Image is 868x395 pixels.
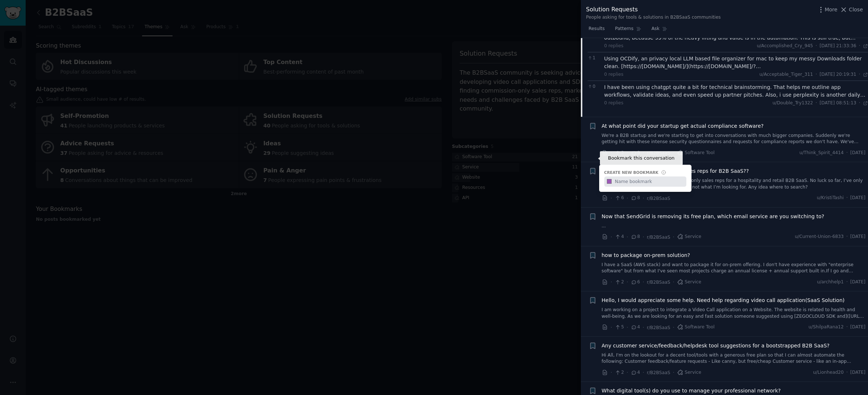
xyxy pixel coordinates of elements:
[627,233,628,241] span: ·
[850,324,865,331] span: [DATE]
[647,196,670,201] span: r/B2BSaaS
[586,5,721,14] div: Solution Requests
[587,55,600,62] span: 1
[613,176,686,187] input: Name bookmark
[612,23,643,38] a: Patterns
[643,278,644,286] span: ·
[602,342,830,350] span: Any customer service/feedback/helpdesk tool suggestions for a bootstrapped B2B SaaS?
[849,6,863,14] span: Close
[859,71,860,78] span: ·
[586,14,721,21] div: People asking for tools & solutions in B2BSaaS communities
[602,178,866,190] a: Hi everyone, I’m looking for commision only sales reps for a hospitality and retail B2B SaaS. No ...
[615,195,624,201] span: 6
[825,6,838,14] span: More
[589,26,605,32] span: Results
[647,235,670,240] span: r/B2BSaaS
[615,150,624,156] span: 2
[795,234,843,240] span: u/Current-Union-6833
[817,195,843,201] span: u/KristiTashi
[816,43,817,49] span: ·
[759,72,813,77] span: u/Acceptable_Tiger_311
[611,369,612,376] span: ·
[615,234,624,240] span: 4
[859,100,860,107] span: ·
[611,324,612,331] span: ·
[643,233,644,241] span: ·
[673,278,674,286] span: ·
[631,324,640,331] span: 4
[611,194,612,202] span: ·
[820,71,856,78] span: [DATE] 20:19:31
[846,369,848,376] span: ·
[643,324,644,331] span: ·
[846,234,848,240] span: ·
[602,213,824,220] a: Now that SendGrid is removing its free plan, which email service are you switching to?
[615,369,624,376] span: 2
[850,279,865,286] span: [DATE]
[673,369,674,376] span: ·
[586,23,607,38] a: Results
[757,43,813,48] span: u/Accomplished_Cry_945
[800,150,844,156] span: u/Think_Spirit_4414
[649,23,670,38] a: Ask
[846,195,848,201] span: ·
[647,370,670,375] span: r/B2BSaaS
[850,369,865,376] span: [DATE]
[602,251,690,259] a: how to package on-prem solution?
[677,324,715,331] span: Software Tool
[677,234,701,240] span: Service
[840,6,863,14] button: Close
[859,43,860,49] span: ·
[647,150,670,156] span: r/B2BSaaS
[846,324,848,331] span: ·
[846,279,848,286] span: ·
[631,195,640,201] span: 8
[652,26,660,32] span: Ask
[615,279,624,286] span: 2
[602,307,866,320] a: I am working on a project to integrate a Video Call application on a Website. The website is rela...
[673,149,674,157] span: ·
[602,297,845,304] a: Hello, I would appreciate some help. Need help regarding video call application(SaaS Solution)
[816,100,817,107] span: ·
[817,279,844,286] span: u/archhelp1
[673,233,674,241] span: ·
[615,324,624,331] span: 5
[817,6,838,14] button: More
[647,325,670,330] span: r/B2BSaaS
[850,195,865,201] span: [DATE]
[627,278,628,286] span: ·
[602,352,866,365] a: Hi All, I'm on the lookout for a decent tool/tools with a generous free plan so that I can almost...
[820,100,856,107] span: [DATE] 08:51:13
[631,369,640,376] span: 4
[631,279,640,286] span: 6
[602,122,764,130] a: At what point did your startup get actual compliance software?
[772,100,813,105] span: u/Double_Try1322
[677,150,715,156] span: Software Tool
[643,369,644,376] span: ·
[611,233,612,241] span: ·
[631,234,640,240] span: 8
[673,324,674,331] span: ·
[602,387,781,395] a: What digital tool(s) do you use to manage your professional network?
[587,83,600,90] span: 0
[850,150,865,156] span: [DATE]
[602,223,866,230] a: ...
[604,170,659,175] div: Create new bookmark
[850,234,865,240] span: [DATE]
[820,43,856,49] span: [DATE] 21:33:36
[846,150,848,156] span: ·
[615,26,633,32] span: Patterns
[643,194,644,202] span: ·
[643,149,644,157] span: ·
[627,149,628,157] span: ·
[611,149,612,157] span: ·
[677,279,701,286] span: Service
[809,324,844,331] span: u/ShilpaRana12
[647,280,670,285] span: r/B2BSaaS
[816,71,817,78] span: ·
